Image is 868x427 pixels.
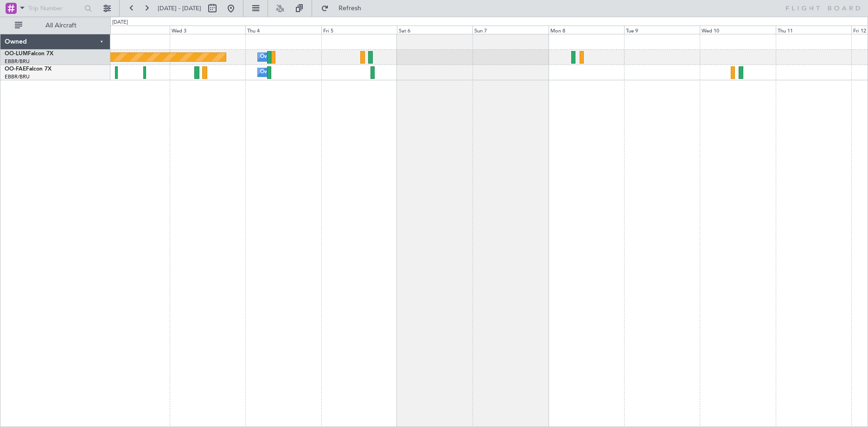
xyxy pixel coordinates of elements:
div: Mon 8 [549,26,624,34]
span: [DATE] - [DATE] [158,4,201,13]
div: Tue 2 [94,26,170,34]
div: Thu 4 [245,26,321,34]
div: Fri 5 [321,26,397,34]
div: Thu 11 [776,26,851,34]
div: Tue 9 [624,26,700,34]
button: All Aircraft [10,18,101,33]
span: OO-FAE [5,66,26,72]
button: Refresh [317,1,372,16]
a: OO-LUMFalcon 7X [5,51,53,57]
div: Owner Melsbroek Air Base [260,65,323,79]
input: Trip Number [28,1,82,15]
a: EBBR/BRU [5,58,30,65]
div: Sun 7 [472,26,548,34]
span: OO-LUM [5,51,28,57]
div: Wed 3 [170,26,245,34]
span: All Aircraft [24,22,98,29]
span: Refresh [331,5,370,12]
a: OO-FAEFalcon 7X [5,66,51,72]
div: Wed 10 [700,26,775,34]
div: [DATE] [112,19,128,26]
div: Sat 6 [397,26,472,34]
a: EBBR/BRU [5,73,30,80]
div: Owner Melsbroek Air Base [260,50,323,64]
